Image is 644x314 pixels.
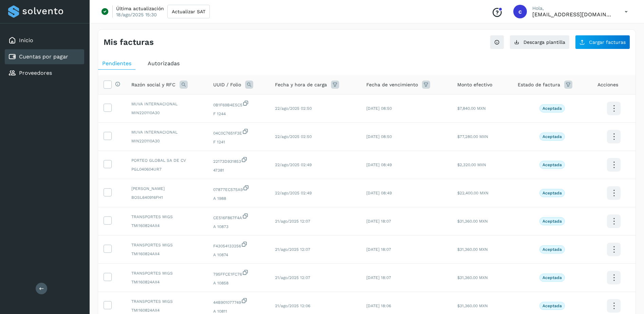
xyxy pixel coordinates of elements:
[5,66,84,81] div: Proveedores
[275,106,312,111] span: 22/ago/2025 02:50
[213,241,264,249] span: F43054133256
[542,191,562,195] p: Aceptada
[116,12,157,18] p: 18/ago/2025 15:30
[213,156,264,164] span: 22173D931853
[213,185,264,193] span: 07877EC575A9
[542,275,562,280] p: Aceptada
[542,162,562,167] p: Aceptada
[510,35,570,49] button: Descarga plantilla
[5,33,84,48] div: Inicio
[131,110,202,116] span: MIN220110A30
[213,224,264,230] span: A 10873
[213,139,264,145] span: F 1241
[275,191,312,195] span: 22/ago/2025 02:49
[131,157,202,163] span: PORTEO GLOBAL SA DE CV
[275,275,310,280] span: 21/ago/2025 12:07
[213,100,264,108] span: 0B1F69B4E5C5
[131,138,202,144] span: MIN220110A30
[131,101,202,107] span: MUVA INTERNACIONAL
[213,167,264,173] span: 47381
[457,247,488,252] span: $31,360.00 MXN
[275,162,312,167] span: 22/ago/2025 02:49
[5,49,84,64] div: Cuentas por pagar
[104,37,154,47] h4: Mis facturas
[457,219,488,224] span: $31,360.00 MXN
[213,269,264,277] span: 795FFCE1FC76
[523,40,565,45] span: Descarga plantilla
[366,81,418,88] span: Fecha de vencimiento
[131,223,202,229] span: TMI160824AX4
[131,242,202,248] span: TRANSPORTES MIGS
[542,303,562,308] p: Aceptada
[275,81,327,88] span: Fecha y hora de carga
[366,219,391,224] span: [DATE] 18:07
[131,129,202,135] span: MUVA INTERNACIONAL
[542,247,562,252] p: Aceptada
[366,247,391,252] span: [DATE] 18:07
[366,275,391,280] span: [DATE] 18:07
[457,134,488,139] span: $77,280.00 MXN
[366,303,391,308] span: [DATE] 18:06
[575,35,630,49] button: Cargar facturas
[131,194,202,200] span: BOSL640916FH1
[131,270,202,276] span: TRANSPORTES MIGS
[366,134,392,139] span: [DATE] 08:50
[131,186,202,192] span: [PERSON_NAME]
[518,81,560,88] span: Estado de factura
[213,252,264,258] span: A 10874
[532,11,614,18] p: cxp@53cargo.com
[457,191,489,195] span: $22,400.00 MXN
[131,279,202,285] span: TMI160824AX4
[19,53,68,60] a: Cuentas por pagar
[542,106,562,111] p: Aceptada
[116,5,164,12] p: Última actualización
[275,219,310,224] span: 21/ago/2025 12:07
[19,37,33,43] a: Inicio
[131,307,202,313] span: TMI160824AX4
[457,106,486,111] span: $7,840.00 MXN
[102,60,131,67] span: Pendientes
[213,81,241,88] span: UUID / Folio
[457,81,492,88] span: Monto efectivo
[275,303,310,308] span: 21/ago/2025 12:06
[275,134,312,139] span: 22/ago/2025 02:50
[542,219,562,224] p: Aceptada
[213,111,264,117] span: F 1244
[275,247,310,252] span: 21/ago/2025 12:07
[131,251,202,257] span: TMI160824AX4
[213,195,264,202] span: A 1988
[148,60,180,67] span: Autorizadas
[131,214,202,220] span: TRANSPORTES MIGS
[542,134,562,139] p: Aceptada
[366,191,392,195] span: [DATE] 08:49
[131,166,202,172] span: PGL040604UR7
[457,275,488,280] span: $31,360.00 MXN
[457,162,486,167] span: $2,320.00 MXN
[131,81,176,88] span: Razón social y RFC
[366,162,392,167] span: [DATE] 08:49
[213,128,264,136] span: 04C0C7651F3E
[213,297,264,306] span: 44B901077749
[213,280,264,286] span: A 10858
[597,81,618,88] span: Acciones
[589,40,626,45] span: Cargar facturas
[213,213,264,221] span: CE516F867F4A
[366,106,392,111] span: [DATE] 08:50
[167,5,210,18] button: Actualizar SAT
[131,298,202,304] span: TRANSPORTES MIGS
[457,303,488,308] span: $31,360.00 MXN
[532,5,614,11] p: Hola,
[19,70,52,76] a: Proveedores
[172,9,205,14] span: Actualizar SAT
